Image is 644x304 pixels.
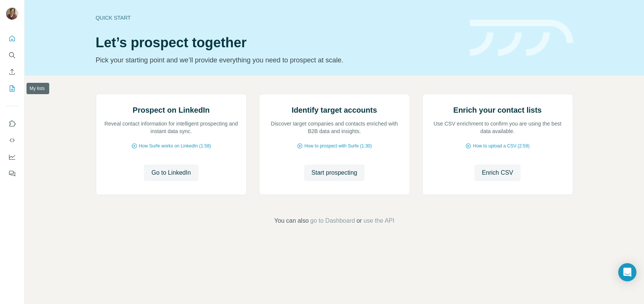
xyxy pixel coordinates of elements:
[6,133,18,147] button: Use Surfe API
[139,143,211,149] span: How Surfe works on LinkedIn (1:58)
[133,105,209,115] h2: Prospect on LinkedIn
[312,168,357,177] span: Start prospecting
[96,55,461,65] p: Pick your starting point and we’ll provide everything you need to prospect at scale.
[6,8,18,20] img: Avatar
[6,167,18,180] button: Feedback
[6,117,18,130] button: Use Surfe on LinkedIn
[363,216,395,225] button: use the API
[144,164,198,181] button: Go to LinkedIn
[6,150,18,164] button: Dashboard
[292,105,377,115] h2: Identify target accounts
[470,20,573,56] img: banner
[474,164,521,181] button: Enrich CSV
[473,143,529,149] span: How to upload a CSV (2:59)
[618,263,636,281] div: Open Intercom Messenger
[104,120,239,135] p: Reveal contact information for intelligent prospecting and instant data sync.
[6,32,18,45] button: Quick start
[357,216,362,225] span: or
[96,35,461,50] h1: Let’s prospect together
[6,82,18,95] button: My lists
[96,14,461,22] div: Quick start
[151,168,191,177] span: Go to LinkedIn
[304,143,372,149] span: How to prospect with Surfe (1:30)
[267,120,402,135] p: Discover target companies and contacts enriched with B2B data and insights.
[6,48,18,62] button: Search
[304,164,365,181] button: Start prospecting
[310,216,355,225] button: go to Dashboard
[453,105,541,115] h2: Enrich your contact lists
[430,120,565,135] p: Use CSV enrichment to confirm you are using the best data available.
[6,65,18,79] button: Enrich CSV
[482,168,513,177] span: Enrich CSV
[274,216,309,225] span: You can also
